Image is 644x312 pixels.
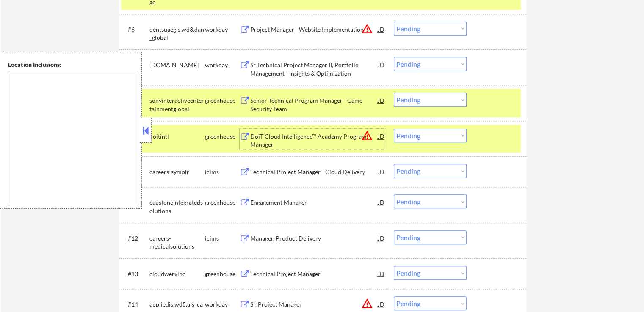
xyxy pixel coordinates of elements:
[377,230,386,246] div: JD
[149,96,205,113] div: sonyinteractiveentertainmentglobal
[377,129,386,144] div: JD
[205,96,240,105] div: greenhouse
[250,300,378,309] div: Sr. Project Manager
[361,298,373,309] button: warning_amber
[205,132,240,141] div: greenhouse
[250,25,378,34] div: Project Manager - Website Implementation
[128,25,143,34] div: #6
[377,164,386,179] div: JD
[149,132,205,141] div: doitintl
[149,234,205,251] div: careers-medicalsolutions
[149,168,205,176] div: careers-symplr
[250,234,378,243] div: Manager, Product Delivery
[250,96,378,113] div: Senior Technical Program Manager - Game Security Team
[205,270,240,278] div: greenhouse
[149,270,205,278] div: cloudwerxinc
[361,23,373,35] button: warning_amber
[377,57,386,72] div: JD
[8,60,138,69] div: Location Inclusions:
[250,61,378,77] div: Sr Technical Project Manager II, Portfolio Management - Insights & Optimization
[377,296,386,312] div: JD
[128,270,143,278] div: #13
[205,168,240,176] div: icims
[205,61,240,69] div: workday
[377,93,386,108] div: JD
[128,300,143,309] div: #14
[205,234,240,243] div: icims
[361,130,373,142] button: warning_amber
[250,132,378,149] div: DoiT Cloud Intelligence™ Academy Program Manager
[149,25,205,42] div: dentsuaegis.wd3.dan_global
[377,22,386,37] div: JD
[250,270,378,278] div: Technical Project Manager
[205,300,240,309] div: workday
[250,198,378,207] div: Engagement Manager
[149,198,205,215] div: capstoneintegratedsolutions
[149,61,205,69] div: [DOMAIN_NAME]
[377,194,386,210] div: JD
[377,266,386,281] div: JD
[128,234,143,243] div: #12
[250,168,378,176] div: Technical Project Manager - Cloud Delivery
[205,198,240,207] div: greenhouse
[205,25,240,34] div: workday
